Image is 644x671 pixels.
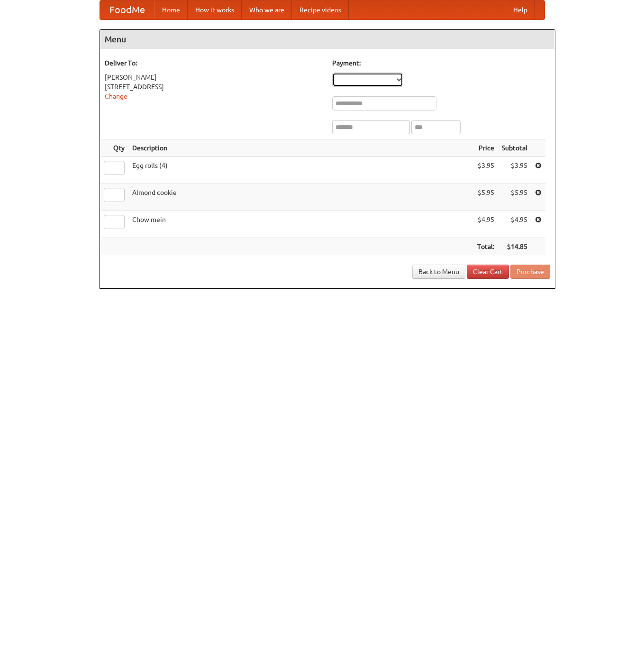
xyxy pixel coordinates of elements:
a: How it works [188,0,242,19]
td: $3.95 [498,157,531,184]
td: $5.95 [498,184,531,211]
a: Who we are [242,0,292,19]
td: $4.95 [473,211,498,238]
h5: Deliver To: [105,58,323,68]
th: Total: [473,238,498,256]
td: Egg rolls (4) [128,157,473,184]
a: Clear Cart [467,265,509,279]
td: $4.95 [498,211,531,238]
td: Almond cookie [128,184,473,211]
h4: Menu [100,30,555,49]
td: $3.95 [473,157,498,184]
th: Subtotal [498,139,531,157]
th: Description [128,139,473,157]
th: Price [473,139,498,157]
a: Back to Menu [412,265,465,279]
div: [STREET_ADDRESS] [105,82,323,92]
a: Recipe videos [292,0,349,19]
div: [PERSON_NAME] [105,73,323,82]
td: $5.95 [473,184,498,211]
th: Qty [100,139,128,157]
a: Help [506,0,535,19]
a: Change [105,92,127,100]
button: Purchase [510,265,550,279]
th: $14.85 [498,238,531,256]
a: Home [154,0,188,19]
td: Chow mein [128,211,473,238]
a: FoodMe [100,0,154,19]
h5: Payment: [332,58,550,68]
